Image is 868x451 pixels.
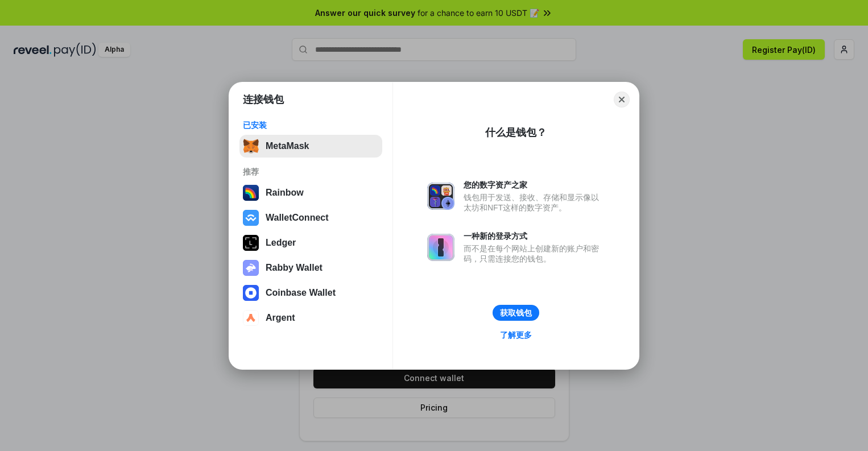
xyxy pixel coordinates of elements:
div: 钱包用于发送、接收、存储和显示像以太坊和NFT这样的数字资产。 [464,192,605,213]
img: svg+xml,%3Csvg%20xmlns%3D%22http%3A%2F%2Fwww.w3.org%2F2000%2Fsvg%22%20width%3D%2228%22%20height%3... [243,235,259,251]
div: 推荐 [243,167,379,177]
button: MetaMask [239,135,382,158]
h1: 连接钱包 [243,93,284,106]
button: Close [614,92,630,107]
div: Rainbow [266,188,304,198]
div: 什么是钱包？ [485,126,547,139]
button: WalletConnect [239,206,382,229]
div: 一种新的登录方式 [464,231,605,241]
div: Coinbase Wallet [266,288,336,298]
img: svg+xml,%3Csvg%20xmlns%3D%22http%3A%2F%2Fwww.w3.org%2F2000%2Fsvg%22%20fill%3D%22none%22%20viewBox... [243,260,259,276]
button: Rabby Wallet [239,256,382,279]
img: svg+xml,%3Csvg%20xmlns%3D%22http%3A%2F%2Fwww.w3.org%2F2000%2Fsvg%22%20fill%3D%22none%22%20viewBox... [427,234,454,261]
img: svg+xml,%3Csvg%20width%3D%2228%22%20height%3D%2228%22%20viewBox%3D%220%200%2028%2028%22%20fill%3D... [243,285,259,301]
div: 获取钱包 [500,308,532,318]
div: Ledger [266,238,296,248]
div: WalletConnect [266,213,329,223]
img: svg+xml,%3Csvg%20width%3D%2228%22%20height%3D%2228%22%20viewBox%3D%220%200%2028%2028%22%20fill%3D... [243,310,259,326]
button: Argent [239,307,382,329]
div: 已安装 [243,120,379,130]
button: Ledger [239,231,382,254]
div: Argent [266,313,295,323]
button: Rainbow [239,181,382,204]
button: 获取钱包 [493,305,539,321]
img: svg+xml,%3Csvg%20width%3D%2228%22%20height%3D%2228%22%20viewBox%3D%220%200%2028%2028%22%20fill%3D... [243,210,259,226]
button: Coinbase Wallet [239,282,382,304]
div: 了解更多 [500,330,532,340]
div: 而不是在每个网站上创建新的账户和密码，只需连接您的钱包。 [464,243,605,264]
a: 了解更多 [493,328,539,342]
img: svg+xml,%3Csvg%20width%3D%22120%22%20height%3D%22120%22%20viewBox%3D%220%200%20120%20120%22%20fil... [243,185,259,201]
div: Rabby Wallet [266,263,323,273]
img: svg+xml,%3Csvg%20xmlns%3D%22http%3A%2F%2Fwww.w3.org%2F2000%2Fsvg%22%20fill%3D%22none%22%20viewBox... [427,183,454,210]
div: MetaMask [266,141,309,151]
img: svg+xml,%3Csvg%20fill%3D%22none%22%20height%3D%2233%22%20viewBox%3D%220%200%2035%2033%22%20width%... [243,138,259,154]
div: 您的数字资产之家 [464,180,605,190]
